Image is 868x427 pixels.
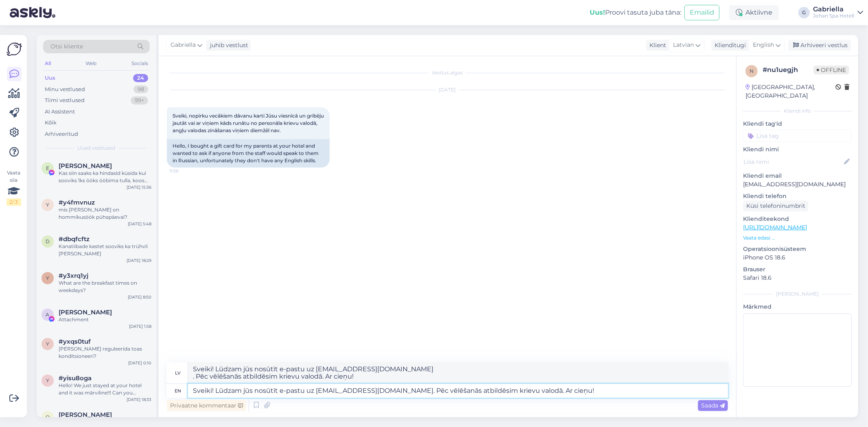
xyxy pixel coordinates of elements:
[46,414,50,420] span: O
[50,42,83,51] span: Otsi kliente
[59,338,91,345] span: #yxqs0tuf
[46,312,50,318] span: A
[167,400,246,411] div: Privaatne kommentaar
[743,253,852,262] p: iPhone OS 18.6
[813,6,863,19] a: GabriellaJohan Spa Hotell
[590,9,605,16] b: Uus!
[743,120,852,128] p: Kliendi tag'id
[684,5,719,20] button: Emailid
[167,139,330,168] div: Hello, I bought a gift card for my parents at your hotel and wanted to ask if anyone from the sta...
[127,257,151,264] div: [DATE] 18:29
[129,323,151,329] div: [DATE] 1:58
[59,309,112,316] span: Andrus Rako
[167,86,728,94] div: [DATE]
[743,224,807,231] a: [URL][DOMAIN_NAME]
[750,68,754,74] span: n
[673,41,694,50] span: Latvian
[813,65,849,74] span: Offline
[59,279,151,294] div: What are the breakfast times on weekdays?
[59,316,151,323] div: Attachment
[45,96,85,105] div: Tiimi vestlused
[45,119,57,127] div: Kõik
[59,199,95,206] span: #y4fmvnuz
[45,85,85,94] div: Minu vestlused
[743,130,852,142] input: Lisa tag
[46,202,49,208] span: y
[59,375,92,382] span: #yisu8oga
[7,41,22,57] img: Askly Logo
[743,290,852,298] div: [PERSON_NAME]
[813,13,854,19] div: Johan Spa Hotell
[743,274,852,282] p: Safari 18.6
[128,221,151,227] div: [DATE] 5:48
[46,341,49,347] span: y
[701,402,725,409] span: Saada
[7,169,21,206] div: Vaata siia
[798,7,810,18] div: G
[59,235,90,243] span: #dbqfcftz
[743,234,852,242] p: Vaata edasi ...
[130,58,150,69] div: Socials
[59,345,151,360] div: [PERSON_NAME] reguleerida toas konditsioneeri?
[188,362,728,383] textarea: Sveiki! Lūdzam jūs nosūtīt e-pastu uz [EMAIL_ADDRESS][DOMAIN_NAME] . Pēc vēlēšanās atbildēsim kri...
[746,83,835,100] div: [GEOGRAPHIC_DATA], [GEOGRAPHIC_DATA]
[743,192,852,200] p: Kliendi telefon
[59,411,112,418] span: Oliver Ritsoson
[590,8,681,17] div: Proovi tasuta juba täna:
[59,243,151,257] div: Kanatiibade kastet sooviks ka trühvli [PERSON_NAME]
[43,58,52,69] div: All
[763,65,813,75] div: # nu1uegjh
[743,145,852,154] p: Kliendi nimi
[46,238,50,244] span: d
[743,107,852,115] div: Kliendi info
[131,96,148,105] div: 99+
[46,165,49,171] span: E
[743,303,852,311] p: Märkmed
[127,396,151,403] div: [DATE] 18:33
[753,41,774,50] span: English
[743,200,809,211] div: Küsi telefoninumbrit
[175,384,181,398] div: en
[46,377,49,383] span: y
[173,113,325,133] span: Sveiki, nopirku vecākiem dāvanu karti Jūsu viesnīcā un gribēju jautāt vai ar viņiem kāds runātu n...
[169,168,200,174] span: 11:38
[743,245,852,253] p: Operatsioonisüsteem
[646,41,666,50] div: Klient
[711,41,746,50] div: Klienditugi
[128,294,151,300] div: [DATE] 8:50
[813,6,854,13] div: Gabriella
[46,275,49,281] span: y
[133,85,148,94] div: 98
[743,172,852,180] p: Kliendi email
[788,40,851,51] div: Arhiveeri vestlus
[743,215,852,223] p: Klienditeekond
[171,41,196,50] span: Gabriella
[127,184,151,190] div: [DATE] 15:36
[59,170,151,184] div: Kas siin saaks ka hindasid küsida kui sooviks 1ks ööks ööbima tulla, koos hommikusöögiga? :)
[188,384,728,398] textarea: Sveiki! Lūdzam jūs nosūtīt e-pastu uz [EMAIL_ADDRESS][DOMAIN_NAME]. Pēc vēlēšanās atbildēsim krie...
[45,130,78,138] div: Arhiveeritud
[175,366,181,380] div: lv
[84,58,98,69] div: Web
[45,108,75,116] div: AI Assistent
[59,272,88,279] span: #y3xrq1yj
[743,265,852,274] p: Brauser
[133,74,148,82] div: 24
[59,382,151,396] div: Hello! We just stayed at your hotel and it was mãrviline!!! Can you possibly tell me what kind of...
[128,360,151,366] div: [DATE] 0:10
[207,41,248,50] div: juhib vestlust
[167,69,728,76] div: Vestlus algas
[729,5,779,20] div: Aktiivne
[743,180,852,189] p: [EMAIL_ADDRESS][DOMAIN_NAME]
[743,157,842,166] input: Lisa nimi
[7,198,21,206] div: 2 / 3
[59,206,151,221] div: mis [PERSON_NAME] on hommikusöök pühapäeval?
[59,162,112,170] span: Elis Tunder
[45,74,55,82] div: Uus
[78,144,116,152] span: Uued vestlused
